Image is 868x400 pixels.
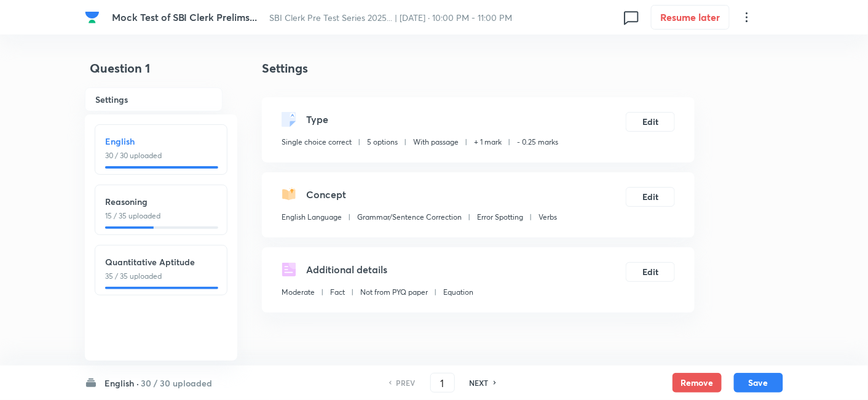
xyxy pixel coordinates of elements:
[360,287,428,298] p: Not from PYQ paper
[105,135,217,148] h6: English
[141,377,212,390] h6: 30 / 30 uploaded
[282,112,296,127] img: questionType.svg
[626,187,675,207] button: Edit
[112,10,258,23] span: Mock Test of SBI Clerk Prelims...
[470,377,489,388] h6: NEXT
[282,137,352,148] p: Single choice correct
[262,362,695,380] h4: In English
[85,87,223,111] h6: Settings
[651,5,730,30] button: Resume later
[477,212,523,223] p: Error Spotting
[262,59,695,78] h4: Settings
[626,262,675,282] button: Edit
[282,262,296,277] img: questionDetails.svg
[105,195,217,208] h6: Reasoning
[85,10,100,25] img: Company Logo
[306,187,346,202] h5: Concept
[306,262,387,277] h5: Additional details
[673,373,722,393] button: Remove
[367,137,398,148] p: 5 options
[105,150,217,161] p: 30 / 30 uploaded
[105,377,139,390] h6: English ·
[357,212,462,223] p: Grammar/Sentence Correction
[85,59,223,87] h4: Question 1
[397,377,416,388] h6: PREV
[105,255,217,268] h6: Quantitative Aptitude
[85,111,223,134] h6: English
[105,271,217,282] p: 35 / 35 uploaded
[413,137,459,148] p: With passage
[626,112,675,132] button: Edit
[330,287,345,298] p: Fact
[105,210,217,222] p: 15 / 35 uploaded
[517,137,558,148] p: - 0.25 marks
[539,212,557,223] p: Verbs
[282,212,342,223] p: English Language
[443,287,473,298] p: Equation
[282,187,296,202] img: questionConcept.svg
[85,10,102,25] a: Company Logo
[474,137,502,148] p: + 1 mark
[282,287,315,298] p: Moderate
[270,12,513,23] span: SBI Clerk Pre Test Series 2025... | [DATE] · 10:00 PM - 11:00 PM
[734,373,783,393] button: Save
[306,112,328,127] h5: Type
